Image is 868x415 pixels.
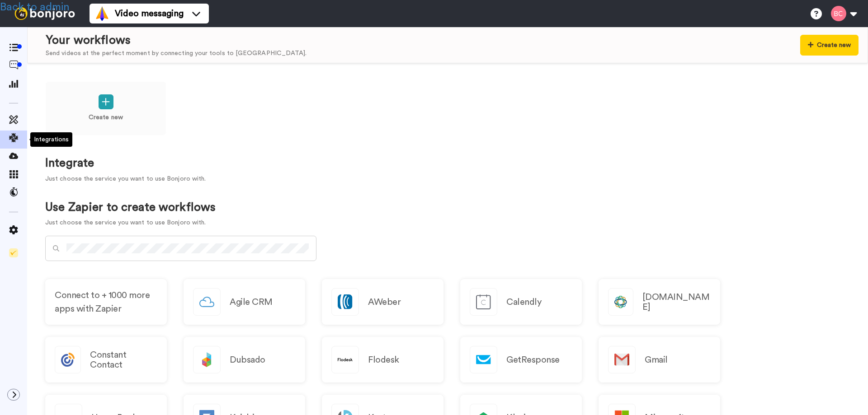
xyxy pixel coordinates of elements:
div: Your workflows [46,32,307,49]
a: Gmail [599,337,720,382]
h2: [DOMAIN_NAME] [642,292,711,312]
div: Integrations [30,132,72,147]
a: Calendly [460,279,582,325]
h2: Gmail [645,355,668,365]
h2: Agile CRM [230,297,273,307]
img: logo_calendly.svg [470,289,497,315]
img: logo_closecom.svg [609,289,633,315]
p: Just choose the service you want to use Bonjoro with. [45,174,850,184]
p: Create new [89,113,123,122]
h2: Dubsado [230,355,265,365]
p: Just choose the service you want to use Bonjoro with. [45,218,216,228]
button: Create new [800,35,859,56]
a: Connect to + 1000 more apps with Zapier [45,279,167,325]
a: Constant Contact [45,337,167,382]
span: Video messaging [115,7,184,20]
img: logo_getresponse.svg [470,346,497,373]
a: AWeber [322,279,443,325]
h2: Calendly [506,297,541,307]
img: logo_constant_contact.svg [55,346,80,373]
a: GetResponse [460,337,582,382]
h2: Flodesk [368,355,399,365]
h1: Use Zapier to create workflows [45,201,216,214]
img: logo_flodesk.svg [332,346,359,373]
h1: Integrate [45,157,850,170]
img: logo_gmail.svg [609,346,635,373]
a: [DOMAIN_NAME] [599,279,720,325]
div: Send videos at the perfect moment by connecting your tools to [GEOGRAPHIC_DATA]. [46,49,307,58]
h2: GetResponse [506,355,560,365]
a: Flodesk [322,337,443,382]
img: logo_dubsado.svg [193,346,220,373]
img: logo_aweber.svg [332,289,359,315]
h2: Constant Contact [90,350,157,370]
a: Dubsado [184,337,305,382]
a: Create new [45,81,166,135]
img: vm-color.svg [95,6,109,21]
span: Connect to + 1000 more apps with Zapier [55,289,157,316]
a: Agile CRM [184,279,305,325]
img: Checklist.svg [9,248,18,257]
h2: AWeber [368,297,401,307]
img: logo_agile_crm.svg [193,289,220,315]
